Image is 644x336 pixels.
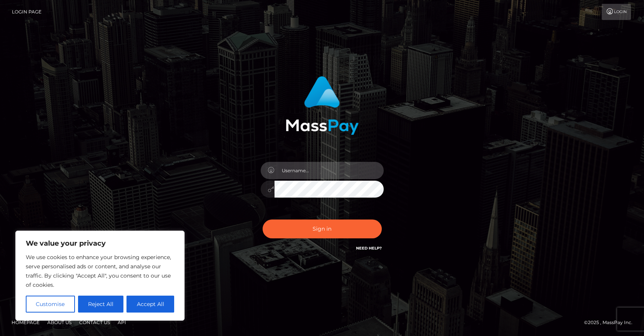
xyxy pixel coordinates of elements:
p: We use cookies to enhance your browsing experience, serve personalised ads or content, and analys... [26,253,174,289]
button: Sign in [263,220,382,238]
a: Login [602,4,631,20]
a: About Us [44,316,75,328]
a: Login Page [12,4,42,20]
button: Accept All [126,296,174,313]
div: We value your privacy [15,231,185,321]
a: API [115,316,129,328]
img: MassPay Login [286,76,359,135]
button: Customise [26,296,75,313]
a: Homepage [8,316,43,328]
a: Contact Us [76,316,113,328]
input: Username... [275,162,384,179]
p: We value your privacy [26,239,174,248]
div: © 2025 , MassPay Inc. [584,318,638,327]
button: Reject All [78,296,124,313]
a: Need Help? [356,246,382,251]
